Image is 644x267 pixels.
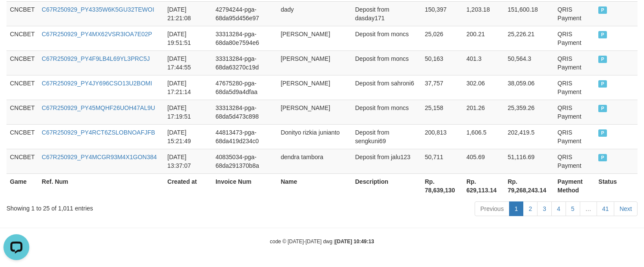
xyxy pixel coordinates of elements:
[598,6,607,14] span: PAID
[566,201,580,216] a: 5
[352,149,422,173] td: Deposit from jalu123
[164,26,212,50] td: [DATE] 19:51:51
[463,50,504,75] td: 401.3
[504,173,554,198] th: Rp. 79,268,243.14
[463,173,504,198] th: Rp. 629,113.14
[598,129,607,137] span: PAID
[421,26,463,50] td: 25,026
[212,100,277,124] td: 33313284-pga-68da5d473c898
[598,80,607,88] span: PAID
[270,239,374,245] small: code © [DATE]-[DATE] dwg |
[598,56,607,63] span: PAID
[212,26,277,50] td: 33313284-pga-68da80e7594e6
[551,201,566,216] a: 4
[164,100,212,124] td: [DATE] 17:19:51
[352,1,422,26] td: Deposit from dasday171
[421,75,463,100] td: 37,757
[212,75,277,100] td: 47675280-pga-68da5d9a4dfaa
[164,124,212,149] td: [DATE] 15:21:49
[42,104,155,111] a: C67R250929_PY45MQHF26UOH47AL9U
[277,124,352,149] td: Donityo rizkia junianto
[352,100,422,124] td: Deposit from moncs
[277,173,352,198] th: Name
[421,173,463,198] th: Rp. 78,639,130
[6,100,38,124] td: CNCBET
[335,239,374,245] strong: [DATE] 10:49:13
[463,1,504,26] td: 1,203.18
[463,100,504,124] td: 201.26
[352,26,422,50] td: Deposit from moncs
[277,100,352,124] td: [PERSON_NAME]
[598,154,607,161] span: PAID
[38,173,164,198] th: Ref. Num
[6,1,38,26] td: CNCBET
[537,201,552,216] a: 3
[6,124,38,149] td: CNCBET
[352,124,422,149] td: Deposit from sengkuni69
[554,173,595,198] th: Payment Method
[352,50,422,75] td: Deposit from moncs
[421,50,463,75] td: 50,163
[554,124,595,149] td: QRIS Payment
[42,129,155,136] a: C67R250929_PY4RCT6ZSLOBNOAFJFB
[277,75,352,100] td: [PERSON_NAME]
[463,75,504,100] td: 302.06
[504,75,554,100] td: 38,059.06
[421,149,463,173] td: 50,711
[463,26,504,50] td: 200.21
[504,26,554,50] td: 25,226.21
[554,1,595,26] td: QRIS Payment
[6,149,38,173] td: CNCBET
[352,75,422,100] td: Deposit from sahroni6
[504,100,554,124] td: 25,359.26
[554,26,595,50] td: QRIS Payment
[164,1,212,26] td: [DATE] 21:21:08
[212,124,277,149] td: 44813473-pga-68da419d234c0
[6,75,38,100] td: CNCBET
[421,100,463,124] td: 25,158
[6,50,38,75] td: CNCBET
[504,1,554,26] td: 151,600.18
[212,149,277,173] td: 40835034-pga-68da291370b8a
[421,1,463,26] td: 150,397
[277,26,352,50] td: [PERSON_NAME]
[42,80,152,87] a: C67R250929_PY4JY696CSO13U2BOMI
[597,201,615,216] a: 41
[164,149,212,173] td: [DATE] 13:37:07
[504,149,554,173] td: 51,116.69
[3,3,29,29] button: Open LiveChat chat widget
[580,201,597,216] a: …
[42,6,154,13] a: C67R250929_PY4335W6K5GU32TEWOI
[475,201,509,216] a: Previous
[509,201,524,216] a: 1
[554,149,595,173] td: QRIS Payment
[554,100,595,124] td: QRIS Payment
[164,75,212,100] td: [DATE] 17:21:14
[614,201,638,216] a: Next
[42,55,150,62] a: C67R250929_PY4F9LB4L69YL3PRC5J
[164,173,212,198] th: Created at
[6,173,38,198] th: Game
[504,50,554,75] td: 50,564.3
[598,31,607,38] span: PAID
[598,105,607,112] span: PAID
[523,201,538,216] a: 2
[554,75,595,100] td: QRIS Payment
[212,173,277,198] th: Invoice Num
[277,50,352,75] td: [PERSON_NAME]
[212,1,277,26] td: 42794244-pga-68da95d456e97
[421,124,463,149] td: 200,813
[463,124,504,149] td: 1,606.5
[595,173,638,198] th: Status
[277,149,352,173] td: dendra tambora
[554,50,595,75] td: QRIS Payment
[277,1,352,26] td: dady
[42,31,152,38] a: C67R250929_PY4MX62VSR3IOA7E02P
[504,124,554,149] td: 202,419.5
[352,173,422,198] th: Description
[164,50,212,75] td: [DATE] 17:44:55
[42,154,157,160] a: C67R250929_PY4MCGR93M4X1GON384
[463,149,504,173] td: 405.69
[212,50,277,75] td: 33313284-pga-68da63270c19d
[6,26,38,50] td: CNCBET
